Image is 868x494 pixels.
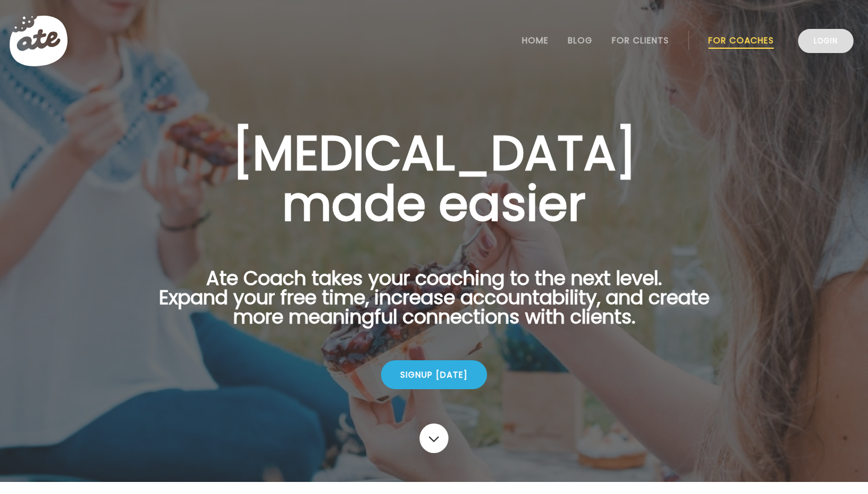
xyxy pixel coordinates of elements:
h1: [MEDICAL_DATA] made easier [140,128,728,229]
a: For Clients [612,36,669,45]
a: Home [522,36,549,45]
a: Login [798,29,854,53]
p: Ate Coach takes your coaching to the next level. Expand your free time, increase accountability, ... [140,269,728,341]
a: Blog [568,36,593,45]
div: Signup [DATE] [381,360,487,389]
a: For Coaches [708,36,774,45]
